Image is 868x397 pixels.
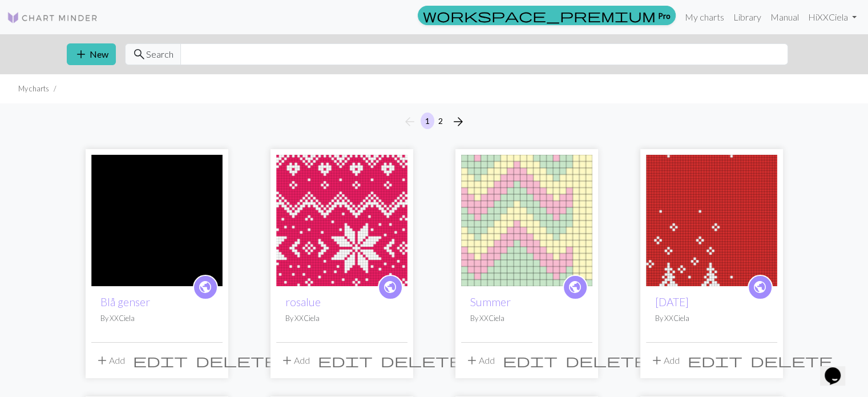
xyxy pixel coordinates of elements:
[568,278,582,296] span: public
[132,46,146,62] span: search
[655,313,768,324] p: By XXCiela
[91,155,223,286] img: Blå ppm genser
[133,352,188,368] span: edit
[423,7,656,23] span: workspace_premium
[18,83,49,94] li: My charts
[146,47,173,61] span: Search
[563,275,588,300] a: public
[398,113,470,131] nav: Page navigation
[100,313,213,324] p: By XXCiela
[465,352,479,368] span: add
[804,6,861,29] a: HiXXCiela
[753,278,767,296] span: public
[451,115,465,129] i: Next
[378,275,403,300] a: public
[276,214,407,224] a: rosalue
[129,350,192,371] button: Edit
[193,275,218,300] a: public
[750,352,833,368] span: delete
[461,214,592,224] a: Summer
[74,46,88,62] span: add
[192,350,282,371] button: Delete
[688,354,742,367] i: Edit
[688,352,742,368] span: edit
[650,352,664,368] span: add
[377,350,467,371] button: Delete
[381,352,463,368] span: delete
[91,350,129,371] button: Add
[421,113,434,129] button: 1
[646,155,777,286] img: Jul
[447,113,470,131] button: Next
[418,6,676,25] a: Pro
[196,352,278,368] span: delete
[503,354,558,367] i: Edit
[314,350,377,371] button: Edit
[461,155,592,286] img: Summer
[318,354,373,367] i: Edit
[566,352,648,368] span: delete
[820,351,857,386] iframe: chat widget
[766,6,804,29] a: Manual
[7,11,98,25] img: Logo
[434,113,447,129] button: 2
[95,352,109,368] span: add
[680,6,729,29] a: My charts
[646,350,684,371] button: Add
[383,278,397,296] span: public
[91,214,223,224] a: Blå ppm genser
[276,155,407,286] img: rosalue
[276,350,314,371] button: Add
[198,276,212,299] i: public
[318,352,373,368] span: edit
[729,6,766,29] a: Library
[503,352,558,368] span: edit
[470,295,511,308] a: Summer
[280,352,294,368] span: add
[753,276,767,299] i: public
[684,350,746,371] button: Edit
[748,275,773,300] a: public
[133,354,188,367] i: Edit
[461,350,499,371] button: Add
[746,350,837,371] button: Delete
[568,276,582,299] i: public
[646,214,777,224] a: Jul
[451,114,465,130] span: arrow_forward
[285,313,398,324] p: By XXCiela
[198,278,212,296] span: public
[470,313,583,324] p: By XXCiela
[100,295,150,308] a: Blå genser
[285,295,321,308] a: rosalue
[67,43,116,65] button: New
[562,350,652,371] button: Delete
[383,276,397,299] i: public
[655,295,689,308] a: [DATE]
[499,350,562,371] button: Edit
